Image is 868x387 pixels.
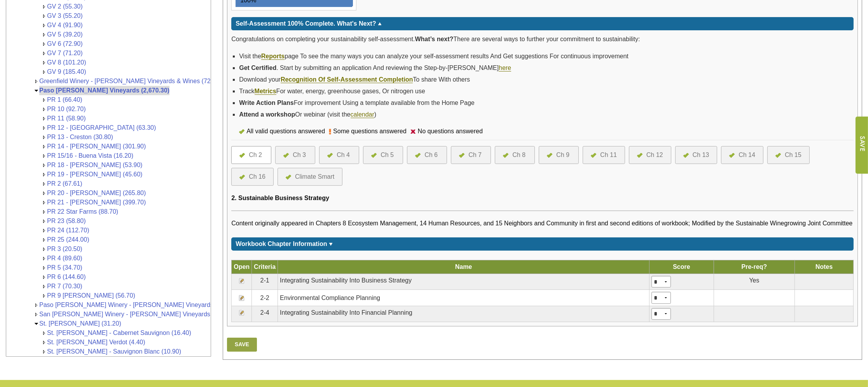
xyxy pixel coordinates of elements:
a: Ch 7 [459,150,483,160]
a: PR 6 (144.60) [47,274,86,280]
div: Climate Smart [295,172,334,181]
a: PR 7 (70.30) [47,283,82,289]
div: Ch 9 [556,150,569,160]
div: Ch 16 [249,172,265,181]
li: Or webinar (visit the ) [239,109,854,120]
div: All valid questions answered [245,127,329,136]
img: icon-all-questions-answered.png [775,153,781,158]
li: Visit the page To see the many ways you can analyze your self-assessment results And Get suggesti... [239,51,854,62]
img: icon-all-questions-answered.png [283,153,289,158]
a: Ch 3 [283,150,307,160]
a: PR 9 [PERSON_NAME] (56.70) [47,292,135,299]
a: PR 1 (66.40) [47,96,82,103]
img: icon-all-questions-answered.png [371,153,377,158]
a: PR 4 (89.60) [47,255,82,261]
img: icon-all-questions-answered.png [415,153,421,158]
a: PR 20 - [PERSON_NAME] (265.80) [47,190,146,196]
strong: Attend a workshop [239,111,295,118]
a: PR 19 - [PERSON_NAME] (45.60) [47,171,142,178]
a: GV 4 (91.90) [47,22,83,28]
div: Ch 3 [293,150,306,160]
img: icon-all-questions-answered.png [683,153,689,158]
p: Congratulations on completing your sustainability self-assessment. There are several ways to furt... [231,34,854,44]
th: Criteria [252,260,278,274]
span: Content originally appeared in Chapters 8 Ecosystem Management, 14 Human Resources, and 15 Neighb... [231,220,852,227]
a: Ch 14 [729,150,755,160]
img: Collapse St. Helena Vineyards (31.20) [33,321,39,327]
div: Ch 6 [424,150,438,160]
img: icon-all-questions-answered.png [729,153,735,158]
td: Environmental Compliance Planning [278,290,650,306]
a: GV 9 (185.40) [47,68,86,75]
a: Ch 11 [591,150,617,160]
a: Recognition Of Self-Assessment Completion [281,76,413,83]
div: Click for more or less content [231,17,854,30]
td: 2-4 [252,306,278,322]
a: Ch 12 [637,150,663,160]
a: Ch 5 [371,150,395,160]
a: Ch 6 [415,150,439,160]
img: Collapse Paso Robles Vineyards (2,670.30) [33,88,39,94]
a: Greenfield Winery - [PERSON_NAME] Vineyards & Wines (729,010.00) [39,78,237,84]
img: icon-all-questions-answered.png [637,153,643,158]
a: Ch 15 [775,150,802,160]
a: PR 21 - [PERSON_NAME] (399.70) [47,199,146,206]
span: Self-Assessment 100% Complete. What's Next? [236,20,376,27]
a: GV 3 (55.20) [47,12,83,19]
a: Paso [PERSON_NAME] Winery - [PERSON_NAME] Vineyards & Wines (1,064,841.00) [39,302,280,308]
div: Ch 2 [249,150,262,160]
a: PR 22 Star Farms (88.70) [47,208,118,215]
div: Ch 11 [600,150,617,160]
a: St. [PERSON_NAME] Verdot (4.40) [47,339,145,345]
a: St. [PERSON_NAME] (31.20) [39,320,121,327]
div: Ch 14 [739,150,755,160]
a: Reports [261,53,285,60]
a: PR 23 (58.80) [47,218,86,224]
a: Metrics [255,88,276,95]
a: calendar [351,111,374,118]
a: PR 10 (92.70) [47,106,86,112]
div: No questions answered [416,127,487,136]
div: Ch 7 [468,150,482,160]
th: Notes [795,260,854,274]
a: PR 3 (20.50) [47,246,82,252]
img: sort_arrow_down.gif [329,243,333,246]
a: Save [227,338,257,352]
a: Ch 4 [327,150,351,160]
strong: Write Action Plans [239,99,293,106]
div: Ch 4 [337,150,350,160]
a: PR 15/16 - Buena Vista (16.20) [47,152,133,159]
a: GV 8 (101.20) [47,59,86,66]
span: 2. Sustainable Business Strategy [231,195,329,201]
input: Submit [855,117,868,174]
td: 2-1 [252,274,278,290]
a: Ch 8 [503,150,527,160]
a: Paso [PERSON_NAME] Vineyards (2,670.30) [39,87,169,94]
td: Integrating Sustainability Into Business Strategy [278,274,650,290]
img: icon-all-questions-answered.png [327,153,333,158]
a: PR 11 (58.90) [47,115,86,122]
th: Score [650,260,714,274]
strong: Get Certified [239,64,276,71]
a: PR 18 - [PERSON_NAME] (53.90) [47,162,142,168]
a: PR 5 (34.70) [47,264,82,271]
a: PR 24 (112.70) [47,227,89,234]
a: Ch 13 [683,150,709,160]
td: Yes [714,274,795,290]
div: Click for more or less content [231,237,854,251]
img: icon-all-questions-answered.png [239,129,245,134]
img: icon-all-questions-answered.png [239,153,245,158]
a: GV 2 (55.30) [47,3,83,10]
a: PR 2 (67.61) [47,180,82,187]
a: San [PERSON_NAME] Winery - [PERSON_NAME] Vineyards & Wines (0) [39,311,245,317]
a: GV 7 (71.20) [47,50,83,56]
a: PR 14 - [PERSON_NAME] (301.90) [47,143,146,150]
a: Ch 16 [239,172,265,181]
li: For improvement Using a template available from the Home Page [239,97,854,109]
div: Ch 15 [785,150,802,160]
img: icon-all-questions-answered.png [239,175,245,180]
li: . Start by submitting an application And reviewing the Step-by-[PERSON_NAME] [239,62,854,74]
img: icon-all-questions-answered.png [503,153,508,158]
div: Ch 8 [512,150,526,160]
